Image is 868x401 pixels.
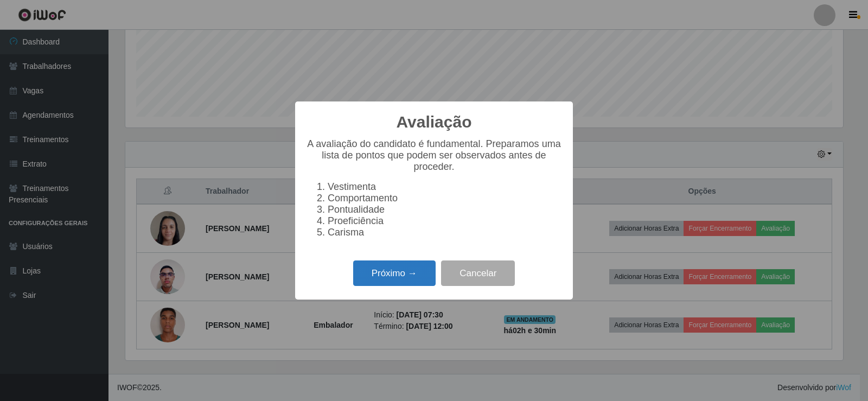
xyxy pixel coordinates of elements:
[328,215,562,227] li: Proeficiência
[328,204,562,215] li: Pontualidade
[306,138,562,173] p: A avaliação do candidato é fundamental. Preparamos uma lista de pontos que podem ser observados a...
[328,227,562,238] li: Carisma
[441,260,515,286] button: Cancelar
[328,193,562,204] li: Comportamento
[397,112,472,132] h2: Avaliação
[328,181,562,193] li: Vestimenta
[353,260,436,286] button: Próximo →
